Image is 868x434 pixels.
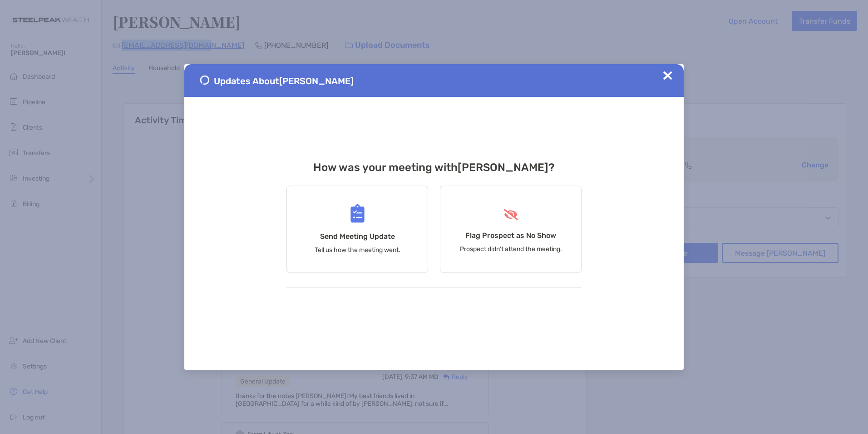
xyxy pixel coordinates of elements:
img: Close Updates Zoe [663,71,672,80]
img: Send Meeting Update [350,204,365,223]
h3: How was your meeting with [PERSON_NAME] ? [286,161,582,174]
img: Send Meeting Update 1 [200,76,209,85]
p: Prospect didn’t attend the meeting. [460,245,562,253]
span: Updates About [PERSON_NAME] [214,76,354,86]
h4: Flag Prospect as No Show [465,231,556,240]
img: Flag Prospect as No Show [503,209,519,220]
p: Tell us how the meeting went. [315,246,400,254]
h4: Send Meeting Update [320,232,395,241]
